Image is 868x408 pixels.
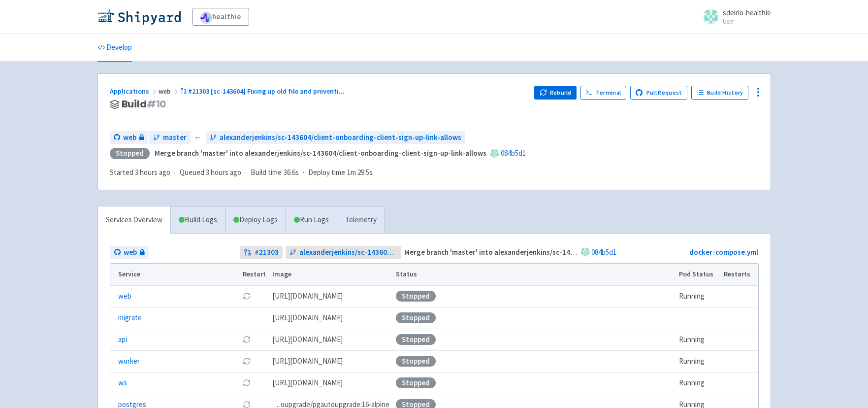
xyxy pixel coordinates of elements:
div: Stopped [110,148,150,159]
span: web [123,132,136,143]
th: Status [392,264,675,285]
span: Build time [251,167,282,178]
strong: Merge branch 'master' into alexanderjenkins/sc-143604/client-onboarding-client-sign-up-link-allows [404,247,736,257]
span: [DOMAIN_NAME][URL] [272,312,343,324]
a: alexanderjenkins/sc-143604/client-onboarding-client-sign-up-link-allows [206,131,465,144]
th: Service [110,264,240,285]
th: Restart [240,264,269,285]
button: Restart pod [243,336,251,343]
span: web [124,247,137,258]
div: Stopped [396,356,436,367]
a: #21303 [240,246,283,259]
a: worker [118,356,140,367]
span: 36.6s [284,167,299,178]
img: Shipyard logo [97,9,181,25]
a: Pull Request [630,86,688,100]
span: alexanderjenkins/sc-143604/client-onboarding-client-sign-up-link-allows [220,132,461,143]
th: Restarts [720,264,758,285]
a: master [149,131,191,144]
span: Started [110,168,170,177]
span: # 10 [147,97,166,111]
div: Stopped [396,291,436,302]
span: master [163,132,187,143]
a: Terminal [580,86,626,100]
div: · · · [110,167,379,178]
a: api [118,334,127,345]
span: [DOMAIN_NAME][URL] [272,291,343,302]
button: Restart pod [243,379,251,387]
a: web [118,291,131,302]
button: Restart pod [243,292,251,300]
small: User [723,18,771,25]
span: alexanderjenkins/sc-143604/client-onboarding-client-sign-up-link-allows [299,247,397,258]
a: Run Logs [286,206,337,234]
a: Build Logs [171,206,225,234]
a: ws [118,377,127,389]
span: 1m 29.5s [347,167,373,178]
td: Running [675,350,720,372]
a: #21303 [sc-143604] Fixing up old file and preventi... [180,87,347,96]
td: Running [675,329,720,350]
button: Restart pod [243,357,251,365]
a: Develop [97,34,132,62]
time: 3 hours ago [135,168,170,177]
span: ← [194,132,202,143]
a: migrate [118,312,142,324]
a: Services Overview [98,206,170,234]
span: web [159,87,180,96]
a: healthie [193,8,249,26]
span: [DOMAIN_NAME][URL] [272,356,343,367]
td: Running [675,285,720,307]
span: Queued [180,168,241,177]
a: sdelrio-healthie User [697,9,771,25]
div: Stopped [396,377,436,388]
a: Deploy Logs [225,206,286,234]
a: web [110,246,149,259]
a: alexanderjenkins/sc-143604/client-onboarding-client-sign-up-link-allows [286,246,401,259]
time: 3 hours ago [206,168,241,177]
a: docker-compose.yml [689,247,758,257]
span: Build [122,99,166,110]
span: [DOMAIN_NAME][URL] [272,334,343,345]
th: Pod Status [675,264,720,285]
a: Telemetry [337,206,385,234]
th: Image [269,264,392,285]
span: Deploy time [308,167,345,178]
a: Build History [691,86,748,100]
div: Stopped [396,312,436,323]
a: web [110,131,148,144]
button: Rebuild [534,86,577,100]
span: sdelrio-healthie [723,8,771,17]
strong: Merge branch 'master' into alexanderjenkins/sc-143604/client-onboarding-client-sign-up-link-allows [155,148,486,158]
a: 084b5d1 [501,148,526,158]
strong: # 21303 [255,247,279,258]
span: [DOMAIN_NAME][URL] [272,377,343,389]
span: #21303 [sc-143604] Fixing up old file and preventi ... [188,87,345,96]
a: Applications [110,87,159,96]
div: Stopped [396,334,436,345]
a: 084b5d1 [591,247,616,257]
td: Running [675,372,720,394]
